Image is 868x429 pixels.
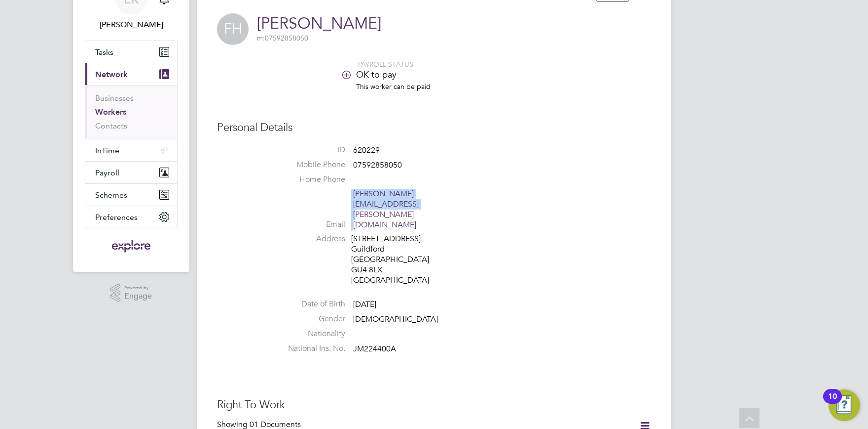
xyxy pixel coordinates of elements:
[276,329,345,339] label: Nationality
[276,314,345,324] label: Gender
[829,389,860,421] button: Open Resource Center, 10 new notifications
[276,174,345,185] label: Home Phone
[85,184,177,206] button: Schemes
[353,300,376,310] span: [DATE]
[85,19,178,31] span: Elena Kazi
[111,238,152,254] img: exploregroup-logo-retina.png
[85,162,177,183] button: Payroll
[124,284,152,292] span: Powered by
[353,314,438,324] span: [DEMOGRAPHIC_DATA]
[95,47,113,57] span: Tasks
[95,146,119,155] span: InTime
[95,107,126,117] a: Workers
[217,13,249,45] span: FH
[276,219,345,230] label: Email
[353,145,380,155] span: 620229
[95,190,127,200] span: Schemes
[85,139,177,161] button: InTime
[356,82,431,91] span: This worker can be paid
[85,63,177,85] button: Network
[353,344,396,354] span: JM224400A
[124,292,152,300] span: Engage
[95,121,127,130] a: Contacts
[257,34,308,43] span: 07592858050
[828,396,837,409] div: 10
[257,34,265,43] span: m:
[276,145,345,155] label: ID
[351,234,445,285] div: [STREET_ADDRESS] Guildford [GEOGRAPHIC_DATA] GU4 8LX [GEOGRAPHIC_DATA]
[276,343,345,354] label: National Ins. No.
[257,14,381,33] a: [PERSON_NAME]
[276,299,345,309] label: Date of Birth
[95,213,138,222] span: Preferences
[358,60,413,69] span: PAYROLL STATUS
[217,398,651,412] h3: Right To Work
[276,160,345,170] label: Mobile Phone
[353,160,402,170] span: 07592858050
[353,189,419,229] a: [PERSON_NAME][EMAIL_ADDRESS][PERSON_NAME][DOMAIN_NAME]
[95,70,128,79] span: Network
[110,284,152,302] a: Powered byEngage
[85,85,177,139] div: Network
[276,234,345,244] label: Address
[85,238,178,254] a: Go to home page
[85,41,177,63] a: Tasks
[95,93,134,103] a: Businesses
[356,69,397,80] span: OK to pay
[95,168,119,177] span: Payroll
[217,121,651,135] h3: Personal Details
[85,206,177,228] button: Preferences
